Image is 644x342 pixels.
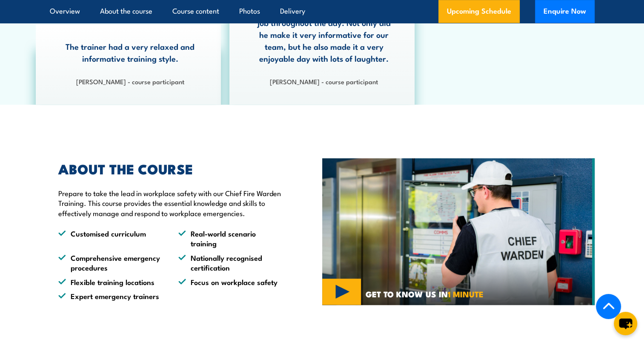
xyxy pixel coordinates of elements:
[76,77,184,86] strong: [PERSON_NAME] - course participant
[614,312,637,335] button: chat-button
[58,253,163,273] li: Comprehensive emergency procedures
[448,288,484,300] strong: 1 MINUTE
[58,277,163,287] li: Flexible training locations
[178,277,283,287] li: Focus on workplace safety
[58,188,283,218] p: Prepare to take the lead in workplace safety with our Chief Fire Warden Training. This course pro...
[58,162,283,174] h2: ABOUT THE COURSE
[178,228,283,248] li: Real-world scenario training
[58,228,163,248] li: Customised curriculum
[270,77,378,86] strong: [PERSON_NAME] - course participant
[61,40,200,64] p: The trainer had a very relaxed and informative training style.
[178,253,283,273] li: Nationally recognised certification
[366,290,484,298] span: GET TO KNOW US IN
[58,291,163,301] li: Expert emergency trainers
[322,158,595,305] img: Chief Fire Warden Training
